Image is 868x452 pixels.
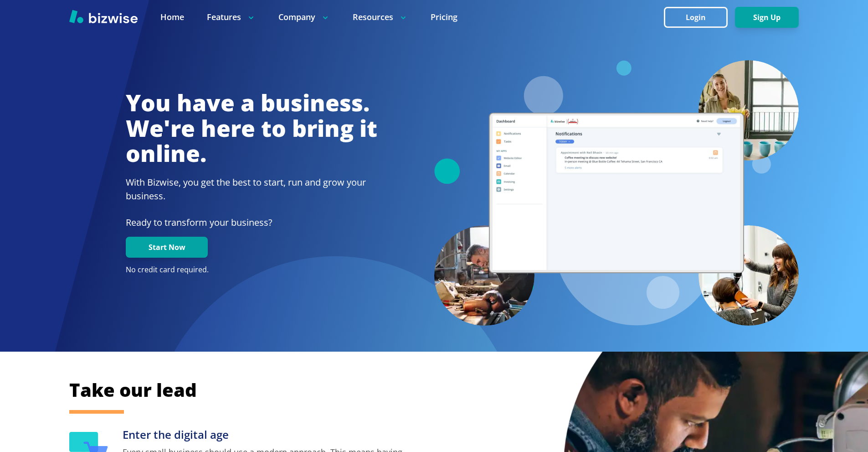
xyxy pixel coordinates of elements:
[160,11,184,23] a: Home
[126,237,208,258] button: Start Now
[126,216,377,229] p: Ready to transform your business?
[207,11,256,23] p: Features
[126,90,377,166] h1: You have a business. We're here to bring it online.
[69,378,753,402] h2: Take our lead
[69,10,138,23] img: Bizwise Logo
[126,243,208,252] a: Start Now
[664,7,728,28] button: Login
[126,265,377,275] p: No credit card required.
[123,427,411,442] h3: Enter the digital age
[735,13,799,22] a: Sign Up
[431,11,457,23] a: Pricing
[664,13,735,22] a: Login
[353,11,408,23] p: Resources
[278,11,330,23] p: Company
[735,7,799,28] button: Sign Up
[126,176,377,203] h2: With Bizwise, you get the best to start, run and grow your business.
